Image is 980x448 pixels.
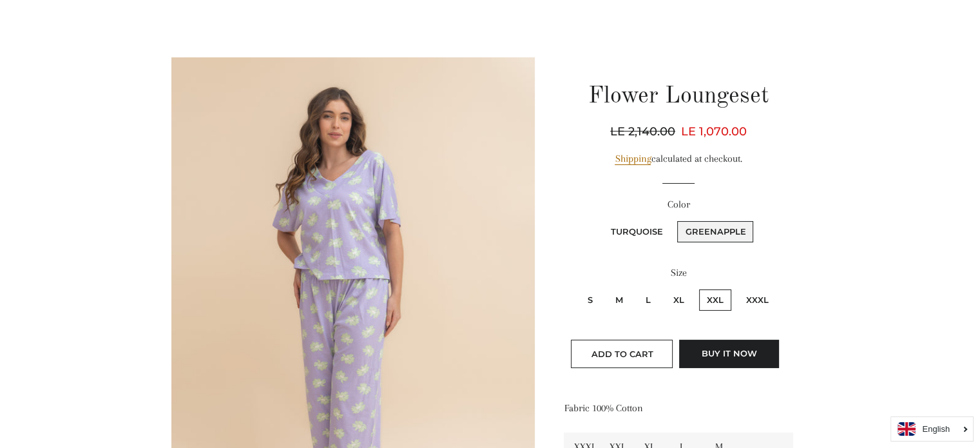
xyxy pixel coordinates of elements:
span: Add to Cart [591,349,653,359]
label: S [580,289,600,311]
label: XXXL [738,289,776,311]
button: Buy it now [679,340,779,368]
span: LE 2,140.00 [610,122,678,141]
span: LE 1,070.00 [681,124,747,139]
h1: Flower Loungeset [564,81,793,113]
label: Color [564,197,793,213]
p: Fabric 100% Cotton [564,400,793,416]
label: XL [666,289,692,311]
label: L [638,289,658,311]
a: Shipping [615,153,651,165]
label: M [608,289,631,311]
i: English [922,425,950,433]
button: Add to Cart [571,340,673,368]
label: XXL [699,289,731,311]
div: calculated at checkout. [564,151,793,167]
a: English [898,422,966,436]
label: Greenapple [677,221,753,242]
label: Size [564,265,793,281]
label: Turquoise [602,221,670,242]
